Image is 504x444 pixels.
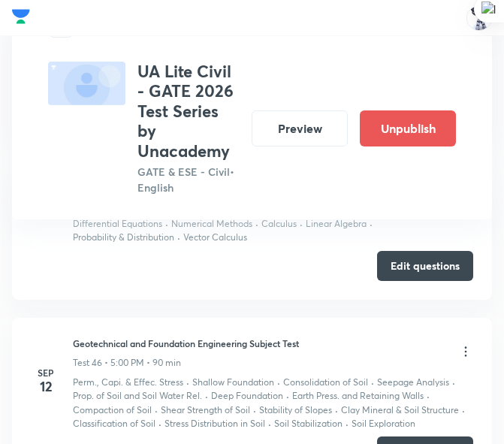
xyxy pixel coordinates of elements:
[31,366,61,379] h6: Sep
[73,389,202,403] p: Prop. of Soil and Soil Water Rel.
[286,389,289,403] div: ·
[73,403,152,417] p: Compaction of Soil
[211,389,283,403] p: Deep Foundation
[306,217,367,231] p: Linear Algebra
[452,376,455,389] div: ·
[164,417,265,430] p: Stress Distribution in Soil
[341,403,459,417] p: Clay Mineral & Soil Structure
[300,217,303,231] div: ·
[31,207,61,221] h4: 9
[261,217,297,231] p: Calculus
[165,217,168,231] div: ·
[255,217,258,231] div: ·
[466,5,492,31] img: Shailendra Kumar
[462,403,465,417] div: ·
[253,403,256,417] div: ·
[252,110,348,146] button: Preview
[161,403,250,417] p: Shear Strength of Soil
[370,217,373,231] div: ·
[12,5,30,32] a: Company Logo
[73,417,155,430] p: Classification of Soil
[137,164,240,195] p: GATE & ESE - Civil • English
[171,217,252,231] p: Numerical Methods
[73,376,183,389] p: Perm., Capi. & Effec. Stress
[352,417,415,430] p: Soil Exploration
[155,403,158,417] div: ·
[292,389,424,403] p: Earth Press. and Retaining Walls
[346,417,349,430] div: ·
[274,417,343,430] p: Soil Stabilization
[12,5,30,28] img: Company Logo
[48,62,125,105] img: fallback-thumbnail.png
[283,376,368,389] p: Consolidation of Soil
[259,403,332,417] p: Stability of Slopes
[158,417,161,430] div: ·
[277,376,280,389] div: ·
[377,376,449,389] p: Seepage Analysis
[177,231,180,244] div: ·
[31,379,61,393] h4: 12
[73,231,174,244] p: Probability & Distribution
[186,376,189,389] div: ·
[137,62,240,161] h3: UA Lite Civil - GATE 2026 Test Series by Unacademy
[377,251,473,281] button: Edit questions
[360,110,456,146] button: Unpublish
[73,217,162,231] p: Differential Equations
[268,417,271,430] div: ·
[73,337,299,350] h6: Geotechnical and Foundation Engineering Subject Test
[192,376,274,389] p: Shallow Foundation
[335,403,338,417] div: ·
[183,231,247,244] p: Vector Calculus
[205,389,208,403] div: ·
[371,376,374,389] div: ·
[73,356,181,370] p: Test 46 • 5:00 PM • 90 min
[427,389,430,403] div: ·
